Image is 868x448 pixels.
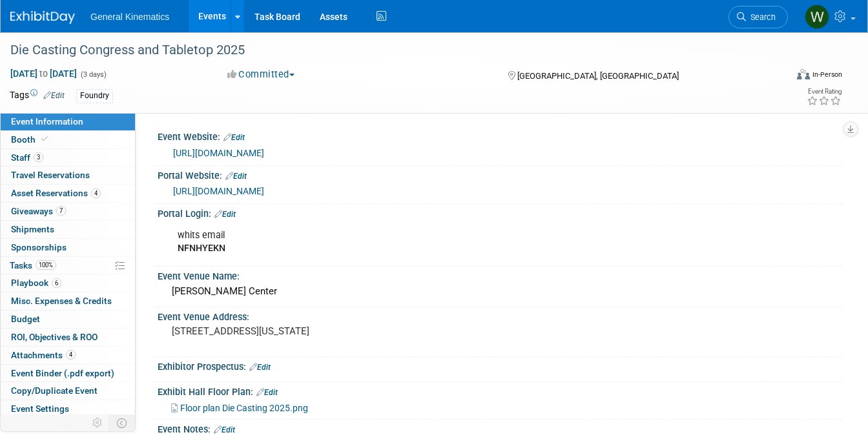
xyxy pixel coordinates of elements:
a: [URL][DOMAIN_NAME] [173,186,264,196]
span: Asset Reservations [11,188,101,198]
span: Staff [11,152,43,163]
pre: [STREET_ADDRESS][US_STATE] [172,325,429,337]
a: Budget [1,311,135,328]
span: 3 [34,152,43,162]
span: Budget [11,314,40,324]
img: Format-Inperson.png [797,69,810,79]
a: Staff3 [1,149,135,167]
span: Sponsorships [11,242,67,252]
img: ExhibitDay [10,11,75,24]
span: Event Binder (.pdf export) [11,368,114,378]
div: Exhibitor Prospectus: [158,357,842,374]
span: 6 [52,278,61,288]
div: Event Venue Name: [158,267,842,283]
a: Travel Reservations [1,167,135,184]
div: [PERSON_NAME] Center [167,281,832,301]
div: Event Venue Address: [158,307,842,323]
div: Portal Login: [158,204,842,221]
span: Travel Reservations [11,170,90,180]
a: Event Information [1,113,135,130]
div: Event Rating [807,88,842,95]
td: Personalize Event Tab Strip [87,414,109,431]
a: ROI, Objectives & ROO [1,329,135,346]
a: Booth [1,131,135,148]
a: Edit [225,172,247,181]
a: Asset Reservations4 [1,185,135,202]
div: In-Person [812,70,842,79]
span: to [37,68,50,79]
span: Playbook [11,278,61,288]
a: Edit [43,91,65,100]
div: Portal Website: [158,166,842,183]
span: Tasks [10,260,56,270]
a: Attachments4 [1,347,135,364]
a: Edit [214,425,235,434]
div: Exhibit Hall Floor Plan: [158,382,842,399]
img: Whitney Swanson [805,5,829,29]
button: Committed [223,68,300,81]
span: Booth [11,134,50,145]
span: (3 days) [79,70,107,79]
a: Shipments [1,221,135,238]
div: Event Format [719,67,842,87]
div: Event Notes: [158,420,842,436]
span: 100% [36,260,56,270]
span: Event Settings [11,403,69,414]
a: [URL][DOMAIN_NAME] [173,148,264,158]
span: Floor plan Die Casting 2025.png [180,403,308,413]
a: Giveaways7 [1,203,135,220]
div: whits email [169,223,708,261]
span: Giveaways [11,206,66,216]
span: Event Information [11,116,83,127]
span: Attachments [11,350,76,360]
span: 4 [66,350,76,360]
i: Booth reservation complete [41,136,48,143]
a: Misc. Expenses & Credits [1,292,135,310]
a: Sponsorships [1,239,135,256]
span: Search [746,12,776,22]
a: Floor plan Die Casting 2025.png [171,403,308,413]
span: [DATE] [DATE] [10,68,77,79]
a: Edit [249,363,271,372]
a: Event Settings [1,400,135,418]
b: NFNHYEKN [178,243,225,254]
div: Event Website: [158,127,842,144]
span: Shipments [11,224,54,234]
span: 4 [91,188,101,198]
a: Tasks100% [1,257,135,274]
div: Die Casting Congress and Tabletop 2025 [6,39,771,62]
span: ROI, Objectives & ROO [11,332,98,342]
a: Event Binder (.pdf export) [1,365,135,382]
a: Playbook6 [1,274,135,292]
td: Toggle Event Tabs [109,414,136,431]
a: Search [728,6,788,28]
span: Misc. Expenses & Credits [11,296,112,306]
div: Foundry [76,89,113,103]
a: Copy/Duplicate Event [1,382,135,400]
td: Tags [10,88,65,103]
span: Copy/Duplicate Event [11,385,98,396]
span: [GEOGRAPHIC_DATA], [GEOGRAPHIC_DATA] [517,71,679,81]
a: Edit [256,388,278,397]
span: 7 [56,206,66,216]
a: Edit [223,133,245,142]
span: General Kinematics [90,12,169,22]
a: Edit [214,210,236,219]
